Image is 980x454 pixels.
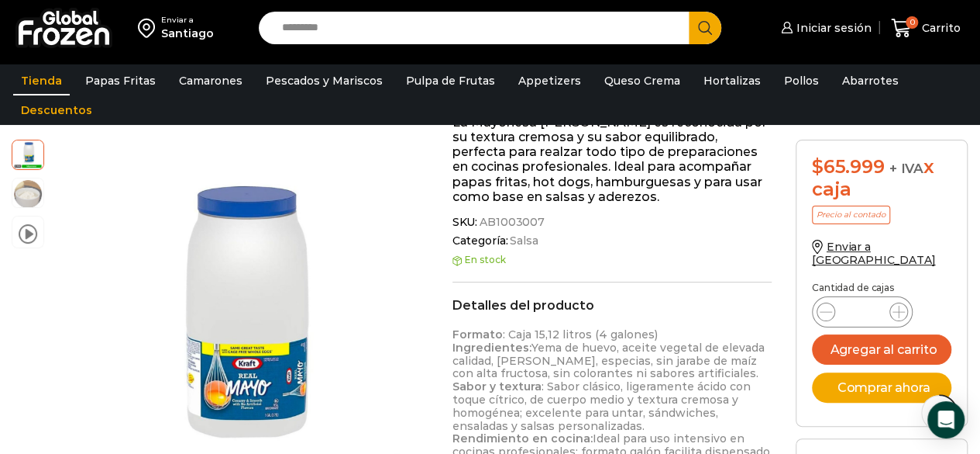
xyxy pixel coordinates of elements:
[812,373,951,403] button: Comprar ahora
[777,12,872,43] a: Iniciar sesión
[452,234,772,248] span: Categoría:
[398,66,503,95] a: Pulpa de Frutas
[812,206,890,224] p: Precio al contado
[597,66,688,95] a: Queso Crema
[812,240,936,267] a: Enviar a [GEOGRAPHIC_DATA]
[452,328,503,341] strong: Formato
[452,379,542,393] strong: Sabor y textura
[452,341,531,355] strong: Ingredientes:
[452,255,772,265] p: En stock
[161,15,214,26] div: Enviar a
[812,282,951,293] p: Cantidad de cajas
[689,12,721,44] button: Search button
[171,66,250,95] a: Camarones
[696,66,769,95] a: Hortalizas
[258,66,390,95] a: Pescados y Mariscos
[889,161,923,176] span: + IVA
[834,66,906,95] a: Abarrotes
[452,431,593,445] strong: Rendimiento en cocina:
[793,20,872,36] span: Iniciar sesión
[812,334,951,365] button: Agregar al carrito
[452,298,772,313] h2: Detalles del producto
[918,20,961,36] span: Carrito
[887,10,965,47] a: 0 Carrito
[452,216,772,229] span: SKU:
[812,155,884,178] bdi: 65.999
[511,66,589,95] a: Appetizers
[161,26,214,41] div: Santiago
[477,216,545,229] span: AB1003007
[776,66,827,95] a: Pollos
[927,401,965,438] div: Open Intercom Messenger
[906,16,918,29] span: 0
[507,234,538,248] a: Salsa
[848,301,877,323] input: Product quantity
[812,156,951,201] div: x caja
[812,155,824,178] span: $
[12,138,43,169] span: mayonesa heinz
[13,66,70,95] a: Tienda
[452,115,772,204] p: La Mayonesa [PERSON_NAME] es reconocida por su textura cremosa y su sabor equilibrado, perfecta p...
[77,66,163,95] a: Papas Fritas
[13,95,100,125] a: Descuentos
[138,15,161,41] img: address-field-icon.svg
[12,178,43,210] span: mayonesa kraft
